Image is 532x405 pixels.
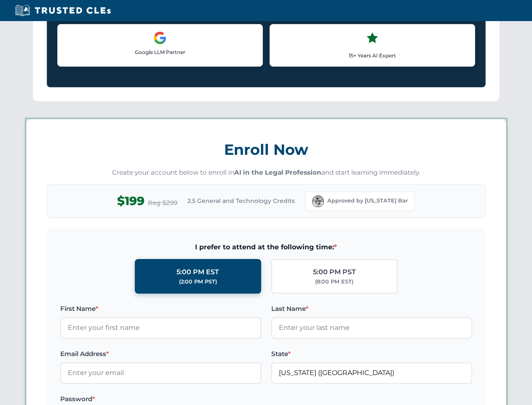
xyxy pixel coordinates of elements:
span: Approved by [US_STATE] Bar [327,197,408,205]
span: Reg $299 [148,198,177,208]
p: 15+ Years AI Expert [277,51,468,59]
input: Enter your email [60,362,261,383]
label: Password [60,394,261,404]
img: Google [153,31,167,45]
div: (8:00 PM EST) [315,278,353,286]
label: First Name [60,304,261,314]
span: $199 [117,192,144,211]
input: Florida (FL) [271,362,472,383]
label: Last Name [271,304,472,314]
strong: AI in the Legal Profession [234,168,321,176]
span: 2.5 General and Technology Credits [187,196,295,205]
input: Enter your last name [271,317,472,338]
div: 5:00 PM EST [176,267,219,278]
img: Trusted CLEs [13,4,113,17]
p: Create your account below to enroll in and start learning immediately. [47,168,486,178]
label: Email Address [60,349,261,359]
div: 5:00 PM PST [313,267,356,278]
div: (2:00 PM PST) [179,278,217,286]
span: I prefer to attend at the following time: [60,242,472,253]
p: Google LLM Partner [64,48,256,56]
label: State [271,349,472,359]
img: Florida Bar [312,195,324,207]
h3: Enroll Now [47,136,486,163]
input: Enter your first name [60,317,261,338]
